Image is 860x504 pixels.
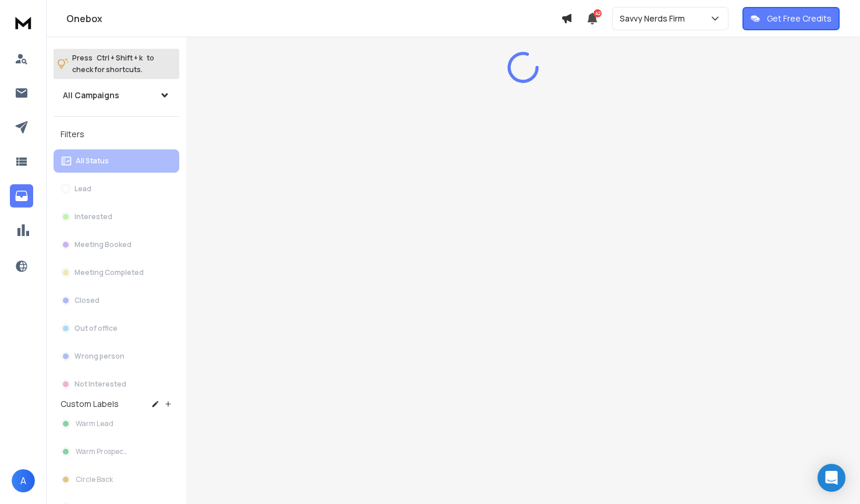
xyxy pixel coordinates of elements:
[95,51,144,65] span: Ctrl + Shift + k
[12,469,35,492] button: A
[54,84,179,107] button: All Campaigns
[767,13,831,24] p: Get Free Credits
[72,52,154,76] p: Press to check for shortcuts.
[742,7,840,30] button: Get Free Credits
[594,9,602,17] span: 42
[620,13,690,24] p: Savvy Nerds Firm
[66,12,561,26] h1: Onebox
[61,398,119,410] h3: Custom Labels
[818,464,845,492] div: Open Intercom Messenger
[54,126,179,142] h3: Filters
[12,12,35,33] img: logo
[63,90,119,101] h1: All Campaigns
